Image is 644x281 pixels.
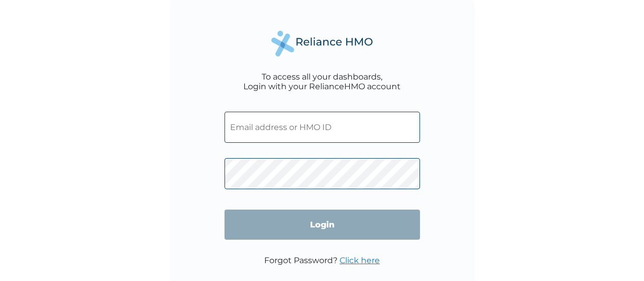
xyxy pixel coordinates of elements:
input: Email address or HMO ID [225,112,420,143]
div: To access all your dashboards, Login with your RelianceHMO account [243,72,401,91]
p: Forgot Password? [264,256,380,265]
input: Login [225,210,420,240]
img: Reliance Health's Logo [271,31,373,57]
a: Click here [340,256,380,265]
